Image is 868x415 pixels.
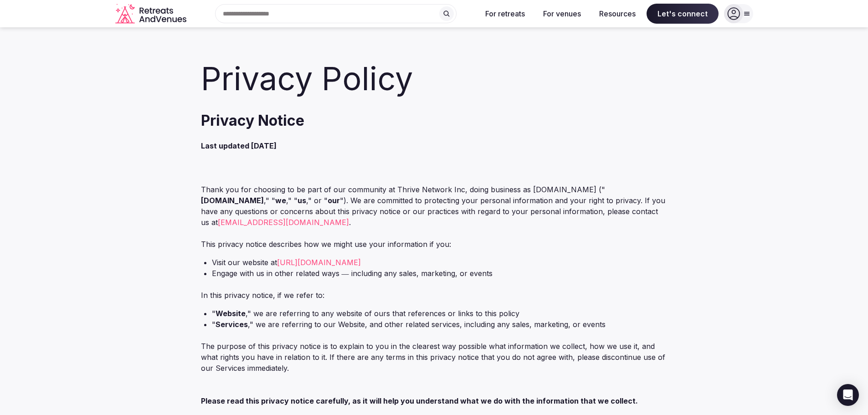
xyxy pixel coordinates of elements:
[216,320,248,329] strong: Services
[328,196,340,205] strong: our
[201,341,668,374] p: The purpose of this privacy notice is to explain to you in the clearest way possible what informa...
[647,4,719,24] span: Let's connect
[298,196,306,205] strong: us
[478,4,532,24] button: For retreats
[201,112,668,129] h2: Privacy Notice
[201,396,638,405] strong: Please read this privacy notice carefully, as it will help you understand what we do with the inf...
[275,196,286,205] strong: we
[212,308,668,319] li: " ," we are referring to any website of ours that references or links to this policy
[212,257,668,268] li: Visit our website at
[277,258,361,267] a: [URL][DOMAIN_NAME]
[201,141,277,150] strong: Last updated [DATE]
[218,218,349,227] a: [EMAIL_ADDRESS][DOMAIN_NAME]
[201,239,668,250] p: This privacy notice describes how we might use your information if you:
[837,384,859,406] div: Open Intercom Messenger
[212,268,668,279] li: Engage with us in other related ways ― including any sales, marketing, or events
[115,4,188,24] a: Visit the homepage
[201,184,668,228] p: Thank you for choosing to be part of our community at Thrive Network Inc, doing business as [DOMA...
[536,4,588,24] button: For venues
[115,4,188,24] svg: Retreats and Venues company logo
[201,56,668,101] h1: Privacy Policy
[201,290,668,301] p: In this privacy notice, if we refer to:
[592,4,643,24] button: Resources
[212,319,668,330] li: " ," we are referring to our Website, and other related services, including any sales, marketing,...
[201,196,264,205] strong: [DOMAIN_NAME]
[216,309,246,318] strong: Website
